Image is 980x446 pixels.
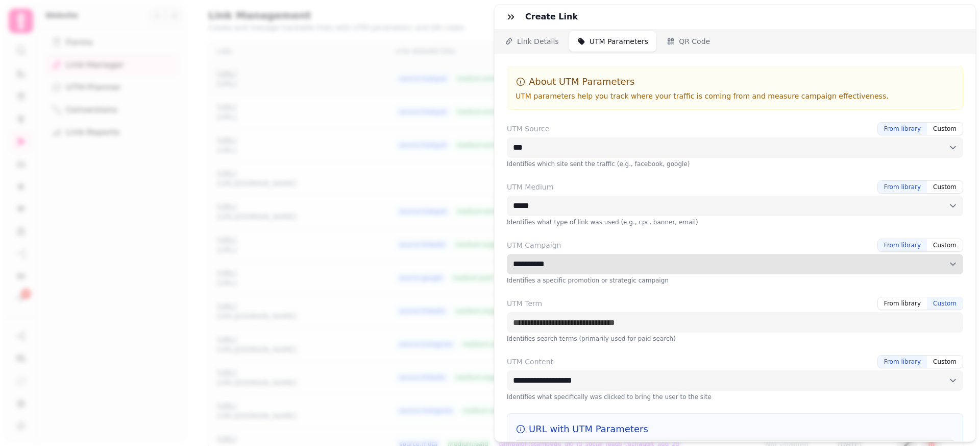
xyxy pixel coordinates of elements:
[927,239,963,251] button: Custom
[516,75,954,89] h3: About UTM Parameters
[507,218,963,226] p: Identifies what type of link was used (e.g., cpc, banner, email)
[927,181,963,193] button: Custom
[516,91,954,101] p: UTM parameters help you track where your traffic is coming from and measure campaign effectiveness.
[878,181,927,193] button: From library
[507,393,963,401] p: Identifies what specifically was clicked to bring the user to the site
[878,356,927,368] button: From library
[517,36,559,46] span: Link Details
[507,240,561,250] label: UTM Campaign
[516,422,954,436] h3: URL with UTM Parameters
[927,356,963,368] button: Custom
[507,160,963,168] p: Identifies which site sent the traffic (e.g., facebook, google)
[507,276,963,285] p: Identifies a specific promotion or strategic campaign
[525,11,582,23] h3: Create Link
[507,124,549,134] label: UTM Source
[507,335,963,343] p: Identifies search terms (primarily used for paid search)
[679,36,710,46] span: QR Code
[878,239,927,251] button: From library
[507,182,553,192] label: UTM Medium
[507,357,553,367] label: UTM Content
[927,297,963,310] button: Custom
[878,123,927,135] button: From library
[590,36,648,46] span: UTM Parameters
[878,297,927,310] button: From library
[927,123,963,135] button: Custom
[507,298,542,309] label: UTM Term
